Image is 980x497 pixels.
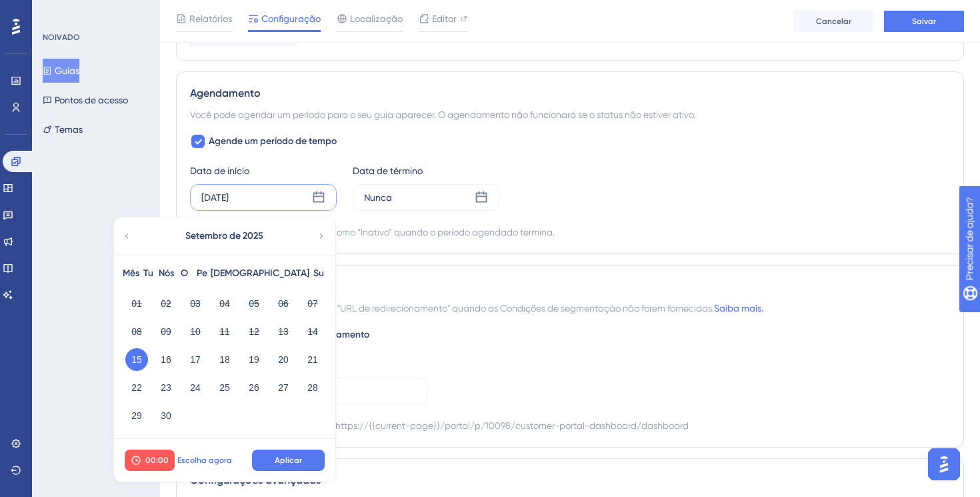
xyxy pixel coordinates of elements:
[184,376,207,399] button: 24
[364,192,392,203] font: Nunca
[155,348,177,371] button: 16
[272,320,295,343] button: 13
[307,382,318,393] font: 28
[301,320,324,343] button: 14
[125,348,148,371] button: 15
[213,292,236,315] button: 04
[159,268,174,279] font: Nós
[161,410,171,421] font: 30
[924,444,964,484] iframe: Iniciador do Assistente de IA do UserGuiding
[190,382,201,393] font: 24
[157,223,291,250] button: Setembro de 2025
[143,268,153,279] font: Tu
[177,456,232,465] font: Escolha agora
[219,326,230,337] font: 11
[272,376,295,399] button: 27
[184,320,207,343] button: 10
[307,354,318,365] font: 21
[213,348,236,371] button: 18
[313,268,324,279] font: Su
[714,303,763,314] a: Saiba mais.
[145,456,169,465] font: 00:00
[243,348,265,371] button: 19
[190,326,201,337] font: 10
[123,268,139,279] font: Mês
[131,410,142,421] font: 29
[181,268,188,279] font: O
[161,354,171,365] font: 16
[43,117,83,141] button: Temas
[275,456,302,465] font: Aplicar
[131,382,142,393] font: 22
[249,382,259,393] font: 26
[190,87,261,99] font: Agendamento
[209,135,337,147] font: Agende um período de tempo
[31,6,115,16] font: Precisar de ajuda?
[161,382,171,393] font: 23
[243,320,265,343] button: 12
[190,109,695,120] font: Você pode agendar um período para o seu guia aparecer. O agendamento não funcionará se o status n...
[213,376,236,399] button: 25
[243,292,265,315] button: 05
[184,348,207,371] button: 17
[211,268,309,279] font: [DEMOGRAPHIC_DATA]
[249,298,259,309] font: 05
[301,348,324,371] button: 21
[301,292,324,315] button: 07
[131,326,142,337] font: 08
[272,348,295,371] button: 20
[155,292,177,315] button: 02
[278,326,289,337] font: 13
[185,230,263,241] font: Setembro de 2025
[219,298,230,309] font: 04
[307,326,318,337] font: 14
[125,376,148,399] button: 22
[353,165,423,176] font: Data de término
[189,13,232,24] font: Relatórios
[131,354,142,365] font: 15
[43,59,79,83] button: Guias
[301,376,324,399] button: 28
[197,268,207,279] font: Pe
[252,450,325,471] button: Aplicar
[190,354,201,365] font: 17
[175,450,235,471] button: Escolha agora
[432,13,457,24] font: Editor
[350,13,403,24] font: Localização
[307,298,318,309] font: 07
[131,298,142,309] font: 01
[125,450,175,471] button: 00:00
[43,88,128,112] button: Pontos de acesso
[55,65,79,76] font: Guias
[278,298,289,309] font: 06
[125,292,148,315] button: 01
[243,376,265,399] button: 26
[190,165,249,176] font: Data de início
[219,382,230,393] font: 25
[884,11,964,32] button: Salvar
[55,124,83,135] font: Temas
[161,298,171,309] font: 02
[55,95,128,105] font: Pontos de acesso
[184,292,207,315] button: 03
[261,13,321,24] font: Configuração
[278,354,289,365] font: 20
[219,354,230,365] font: 18
[335,420,689,431] font: https://{{current-page}}/portal/p/10098/customer-portal-dashboard/dashboard
[155,320,177,343] button: 09
[43,33,80,42] font: NOIVADO
[213,320,236,343] button: 11
[816,17,851,26] font: Cancelar
[249,326,259,337] font: 12
[125,404,148,427] button: 29
[793,11,873,32] button: Cancelar
[272,292,295,315] button: 06
[912,17,936,26] font: Salvar
[278,382,289,393] font: 27
[161,326,171,337] font: 09
[155,376,177,399] button: 23
[190,298,201,309] font: 03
